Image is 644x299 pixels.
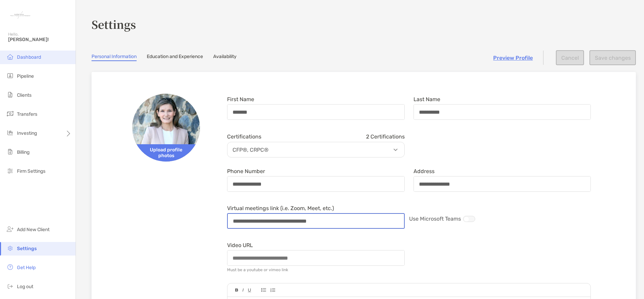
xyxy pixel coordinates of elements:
[17,227,49,232] span: Add New Client
[6,282,14,290] img: logout icon
[6,225,14,233] img: add_new_client icon
[132,144,200,162] span: Upload profile photos
[92,54,137,61] a: Personal Information
[229,146,406,154] p: CFP®, CRPC®
[227,205,334,211] label: Virtual meetings link (i.e. Zoom, Meet, etc.)
[17,130,37,136] span: Investing
[17,284,33,289] span: Log out
[17,73,34,79] span: Pipeline
[17,168,45,174] span: Firm Settings
[6,53,14,61] img: dashboard icon
[6,244,14,252] img: settings icon
[213,54,237,61] a: Availability
[8,3,33,27] img: Zoe Logo
[493,55,533,61] a: Preview Profile
[147,54,203,61] a: Education and Experience
[17,111,37,117] span: Transfers
[17,149,29,155] span: Billing
[227,96,254,102] label: First Name
[414,96,440,102] label: Last Name
[17,92,32,98] span: Clients
[6,110,14,118] img: transfers icon
[17,246,37,251] span: Settings
[261,288,266,292] img: Editor control icon
[17,265,36,270] span: Get Help
[92,16,636,32] h3: Settings
[17,54,41,60] span: Dashboard
[6,167,14,175] img: firm-settings icon
[248,288,251,292] img: Editor control icon
[242,288,244,292] img: Editor control icon
[6,72,14,80] img: pipeline icon
[409,216,461,222] span: Use Microsoft Teams
[6,263,14,271] img: get-help icon
[270,288,275,292] img: Editor control icon
[235,288,238,292] img: Editor control icon
[6,129,14,137] img: investing icon
[414,168,435,174] label: Address
[132,94,200,162] img: Avatar
[227,242,253,248] label: Video URL
[6,91,14,99] img: clients icon
[8,37,72,42] span: [PERSON_NAME]!
[227,168,265,174] label: Phone Number
[6,148,14,156] img: billing icon
[227,133,405,140] div: Certifications
[366,133,405,140] span: 2 Certifications
[227,267,288,272] div: Must be a youtube or vimeo link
